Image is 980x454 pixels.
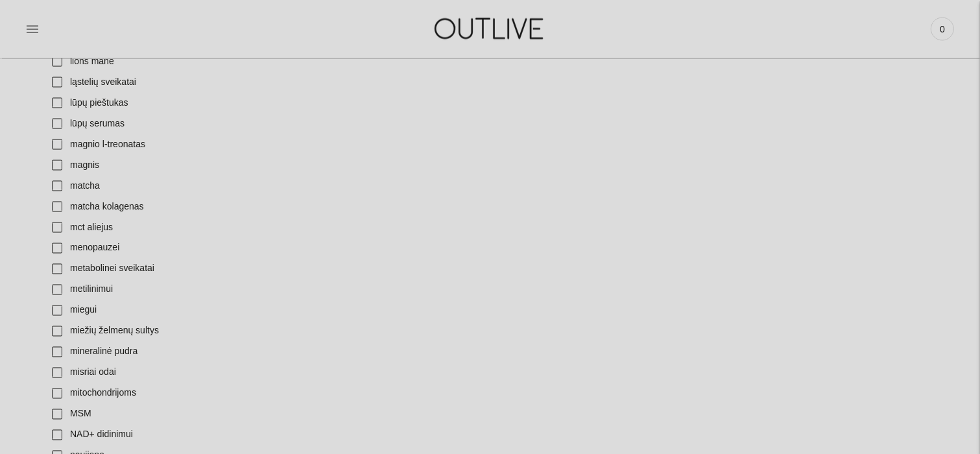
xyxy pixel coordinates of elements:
[44,404,208,425] a: MSM
[44,155,208,176] a: magnis
[44,113,208,134] a: lūpų serumas
[44,321,208,342] a: miežių želmenų sultys
[44,51,208,72] a: lions mane
[44,383,208,404] a: mitochondrijoms
[44,238,208,259] a: menopauzei
[931,15,954,43] a: 0
[44,259,208,280] a: metabolinei sveikatai
[44,363,208,383] a: misriai odai
[409,6,571,51] img: OUTLIVE
[44,280,208,300] a: metilinimui
[933,20,951,38] span: 0
[44,134,208,155] a: magnio l-treonatas
[44,342,208,363] a: mineralinė pudra
[44,176,208,197] a: matcha
[44,425,208,446] a: NAD+ didinimui
[44,197,208,217] a: matcha kolagenas
[44,72,208,93] a: ląstelių sveikatai
[44,300,208,321] a: miegui
[44,217,208,238] a: mct aliejus
[44,93,208,113] a: lūpų pieštukas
